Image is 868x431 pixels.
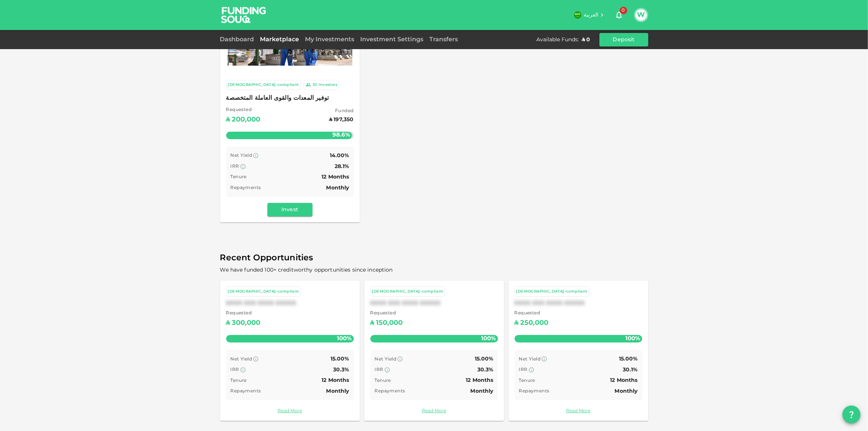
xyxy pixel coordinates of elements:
button: Invest [267,203,312,216]
div: XXXX XXX XXXX XXXXX [515,300,642,307]
span: Net Yield [231,153,252,158]
div: ʢ [515,317,519,329]
span: IRR [231,164,239,169]
span: 0 [620,7,627,14]
button: W [636,9,647,21]
span: 14.00% [330,153,349,158]
span: IRR [231,368,239,372]
div: Remaining : [226,125,248,132]
span: العربية [584,12,599,18]
button: question [842,405,860,423]
a: [DEMOGRAPHIC_DATA]-compliantXXXX XXX XXXX XXXXX Requested ʢ150,000100% Net Yield 15.00% IRR 30.3%... [364,281,504,421]
a: [DEMOGRAPHIC_DATA]-compliantXXXX XXX XXXX XXXXX Requested ʢ300,000100% Net Yield 15.00% IRR 30.3%... [220,281,360,421]
span: 30.3% [477,367,494,372]
span: 30.3% [333,367,349,372]
div: 300,000 [232,317,261,329]
a: Investment Settings [358,37,427,42]
a: [DEMOGRAPHIC_DATA]-compliantXXXX XXX XXXX XXXXX Requested ʢ250,000100% Net Yield 15.00% IRR 30.1%... [509,281,648,421]
span: Requested [515,310,549,317]
span: Net Yield [231,357,252,362]
span: Requested [370,310,403,317]
span: Repayments [519,389,549,393]
a: Read More [226,408,354,415]
span: Net Yield [519,357,541,362]
div: XXXX XXX XXXX XXXXX [370,300,498,307]
span: IRR [375,368,383,372]
a: Marketplace [257,37,302,42]
div: XXXX XXX XXXX XXXXX [226,300,354,307]
span: 15.00% [619,356,638,362]
a: Dashboard [220,37,257,42]
span: Tenure [519,378,535,383]
span: Tenure [231,378,247,383]
span: توفير المعدات والقوى العاملة المتخصصة [226,93,354,104]
div: Available Funds : [537,36,579,44]
div: 35 [312,82,317,88]
span: Tenure [375,378,391,383]
a: Transfers [427,37,461,42]
span: Net Yield [375,357,397,362]
span: Requested [226,310,261,317]
span: 12 Months [466,378,493,383]
div: [DEMOGRAPHIC_DATA]-compliant [228,82,299,88]
a: Read More [370,408,498,415]
span: 28.1% [335,164,349,169]
span: 15.00% [331,356,349,362]
button: Deposit [599,33,648,47]
span: 15.00% [475,356,494,362]
span: 30.1% [623,367,638,372]
span: 100% [335,333,354,344]
span: Monthly [326,389,349,394]
a: Read More [515,408,642,415]
span: Repayments [231,186,261,190]
span: 100% [480,333,498,344]
div: [DEMOGRAPHIC_DATA]-compliant [516,288,587,295]
div: [DEMOGRAPHIC_DATA]-compliant [372,288,443,295]
div: ʢ [370,317,374,329]
img: flag-sa.b9a346574cdc8950dd34b50780441f57.svg [574,11,581,19]
span: 100% [624,333,642,344]
span: Monthly [615,389,638,394]
span: Repayments [375,389,405,393]
div: 250,000 [520,317,549,329]
span: Funded [329,108,353,115]
span: 12 Months [322,378,349,383]
div: ʢ 0 [582,36,590,44]
span: We have funded 100+ creditworthy opportunities since inception [220,267,393,273]
span: Monthly [471,389,494,394]
span: 12 Months [322,174,349,180]
span: Requested [226,107,261,114]
div: [DEMOGRAPHIC_DATA]-compliant [228,288,299,295]
span: Repayments [231,389,261,393]
span: IRR [519,368,528,372]
span: Tenure [231,175,247,179]
span: Recent Opportunities [220,251,648,266]
div: ʢ [226,317,230,329]
span: Monthly [326,185,349,191]
div: 150,000 [376,317,403,329]
button: 0 [611,8,626,23]
a: My Investments [302,37,358,42]
div: Investors [319,82,338,88]
div: ʢ 2,650.00 [250,125,269,132]
span: 12 Months [610,378,637,383]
